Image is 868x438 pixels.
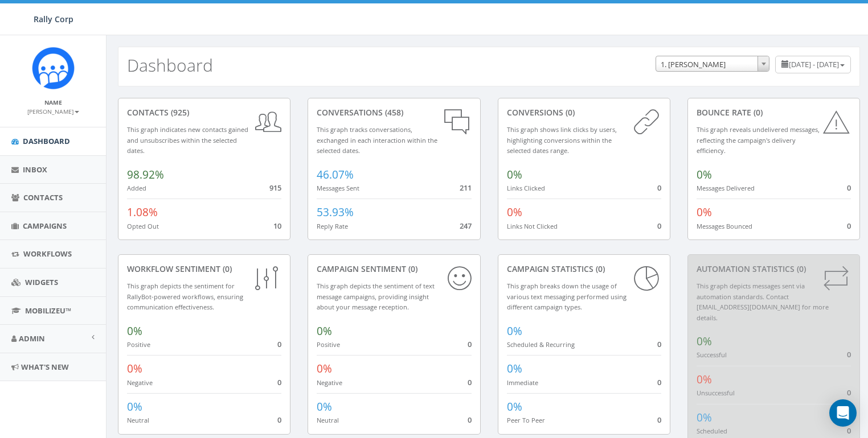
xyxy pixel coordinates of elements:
small: Positive [317,340,340,349]
small: Successful [697,350,727,359]
span: 0% [507,399,522,414]
div: Campaign Sentiment [317,263,471,275]
span: 0 [657,221,661,231]
span: Inbox [23,164,47,175]
small: Negative [317,378,342,387]
span: (0) [593,263,605,274]
span: (925) [169,107,189,118]
h2: Dashboard [127,56,213,75]
small: Messages Sent [317,184,359,192]
small: This graph shows link clicks by users, highlighting conversions within the selected dates range. [507,125,617,155]
small: Messages Bounced [697,222,752,230]
a: [PERSON_NAME] [27,106,79,116]
span: 0 [277,377,281,387]
span: 46.07% [317,167,354,182]
div: Workflow Sentiment [127,263,281,275]
span: 0 [847,387,851,398]
span: 0% [697,167,712,182]
small: This graph tracks conversations, exchanged in each interaction within the selected dates. [317,125,437,155]
small: Negative [127,378,153,387]
span: 247 [460,221,472,231]
span: 0% [127,361,142,376]
small: [PERSON_NAME] [27,108,79,115]
img: Icon_1.png [32,47,75,89]
span: 0 [847,349,851,360]
span: (0) [795,263,806,274]
span: 98.92% [127,167,164,182]
span: Contacts [23,192,63,203]
span: 0% [697,372,712,387]
small: Messages Delivered [697,184,755,192]
small: Positive [127,340,150,349]
small: This graph depicts messages sent via automation standards. Contact [EMAIL_ADDRESS][DOMAIN_NAME] f... [697,282,829,322]
span: 1.08% [127,205,158,220]
small: Links Not Clicked [507,222,558,230]
span: 10 [273,221,281,231]
small: Reply Rate [317,222,348,230]
span: 0% [507,361,522,376]
span: Widgets [25,277,58,287]
span: 0% [507,324,522,338]
small: Neutral [317,416,339,424]
span: 0 [468,339,472,349]
div: Bounce Rate [697,107,851,118]
small: This graph depicts the sentiment of text message campaigns, providing insight about your message ... [317,282,435,311]
span: (458) [383,107,403,118]
div: Campaign Statistics [507,263,661,275]
span: 0 [847,183,851,193]
span: 0% [697,334,712,349]
small: Links Clicked [507,184,545,192]
span: (0) [406,263,417,274]
span: 0 [468,377,472,387]
span: 0 [657,339,661,349]
div: conversations [317,107,471,118]
span: 0% [507,167,522,182]
small: Peer To Peer [507,416,545,424]
span: 1. James Martin [656,56,769,72]
span: Dashboard [23,136,70,146]
span: 0 [657,183,661,193]
span: 0% [127,399,142,414]
span: 915 [269,183,281,193]
span: 0% [697,410,712,425]
small: This graph depicts the sentiment for RallyBot-powered workflows, ensuring communication effective... [127,282,243,311]
span: Workflows [23,249,72,259]
div: Automation Statistics [697,263,851,275]
span: 53.93% [317,205,354,220]
span: 0% [317,324,332,338]
small: Immediate [507,378,538,387]
small: This graph breaks down the usage of various text messaging performed using different campaign types. [507,282,627,311]
span: What's New [21,362,69,372]
span: 0 [277,415,281,425]
small: Name [44,98,62,106]
span: 0 [657,415,661,425]
small: Added [127,184,146,192]
span: 0% [317,399,332,414]
span: Rally Corp [34,14,73,24]
span: (0) [751,107,763,118]
span: (0) [220,263,232,274]
span: MobilizeU™ [25,305,71,316]
span: 0 [277,339,281,349]
small: This graph reveals undelivered messages, reflecting the campaign's delivery efficiency. [697,125,820,155]
span: 0% [697,205,712,220]
small: Scheduled [697,427,727,435]
span: 211 [460,183,472,193]
span: Campaigns [23,221,67,231]
small: This graph indicates new contacts gained and unsubscribes within the selected dates. [127,125,248,155]
span: [DATE] - [DATE] [789,59,839,69]
span: 0 [847,221,851,231]
span: 0 [468,415,472,425]
small: Scheduled & Recurring [507,340,575,349]
span: 0% [317,361,332,376]
span: Admin [19,333,45,344]
small: Neutral [127,416,149,424]
span: 0% [507,205,522,220]
span: 0% [127,324,142,338]
small: Opted Out [127,222,159,230]
small: Unsuccessful [697,389,735,397]
span: 0 [847,425,851,436]
div: conversions [507,107,661,118]
div: Open Intercom Messenger [829,399,857,427]
div: contacts [127,107,281,118]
